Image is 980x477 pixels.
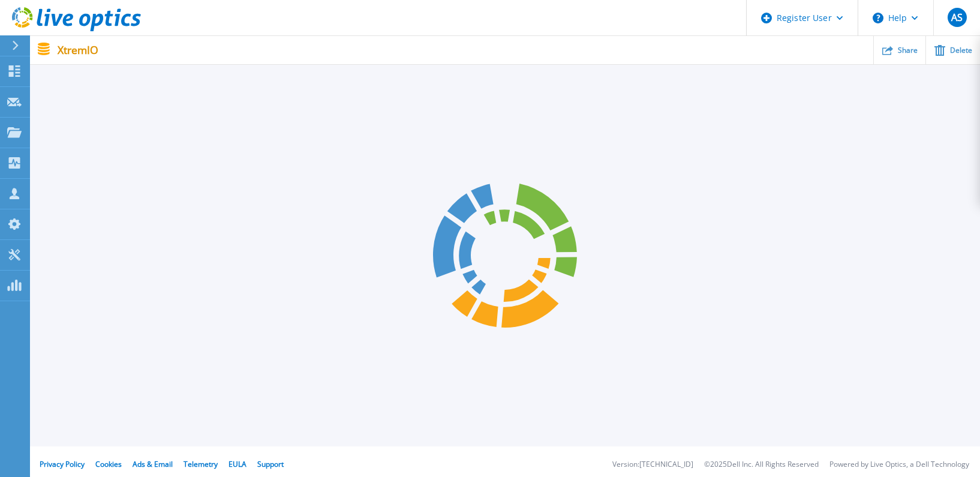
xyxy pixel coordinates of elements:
[95,459,122,469] a: Cookies
[704,461,819,469] li: © 2025 Dell Inc. All Rights Reserved
[829,461,969,469] li: Powered by Live Optics, a Dell Technology
[40,459,85,469] a: Privacy Policy
[229,459,246,469] a: EULA
[898,47,918,54] span: Share
[133,459,173,469] a: Ads & Email
[951,13,963,22] span: AS
[257,459,284,469] a: Support
[184,459,218,469] a: Telemetry
[950,47,972,54] span: Delete
[58,44,98,56] p: XtremIO
[612,461,693,469] li: Version: [TECHNICAL_ID]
